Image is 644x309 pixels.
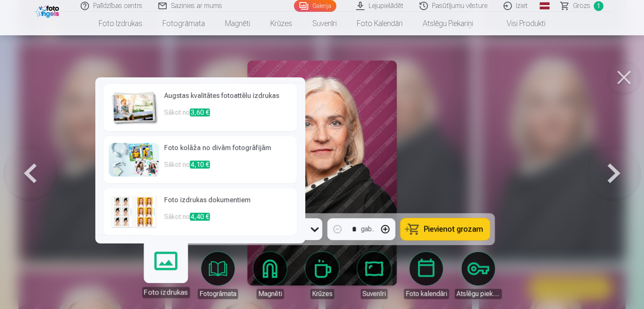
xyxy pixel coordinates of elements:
a: Foto kalendāri [347,12,413,35]
a: Fotogrāmata [194,252,241,299]
div: Krūzes [310,289,334,299]
a: Atslēgu piekariņi [455,252,502,299]
div: Fotogrāmata [198,289,238,299]
span: 3,60 € [190,108,210,116]
span: Pievienot grozam [424,225,483,233]
a: Foto izdrukas [140,246,191,298]
a: Magnēti [246,252,293,299]
div: Magnēti [257,289,284,299]
p: Sākot no [164,108,292,124]
div: Suvenīri [361,289,387,299]
a: Magnēti [215,12,260,35]
a: Visi produkti [483,12,555,35]
div: gab. [361,224,374,234]
div: Foto izdrukas [142,287,189,298]
a: Foto kolāža no divām fotogrāfijāmSākot no4,10 € [104,136,297,183]
div: Foto kalendāri [404,289,449,299]
a: Foto izdrukas dokumentiemSākot no4,40 € [104,188,297,235]
h6: Augstas kvalitātes fotoattēlu izdrukas [164,91,292,108]
a: Atslēgu piekariņi [413,12,483,35]
span: Grozs [573,1,590,11]
div: Atslēgu piekariņi [455,289,502,299]
span: 1 [594,1,603,11]
a: Foto izdrukas [89,12,152,35]
span: 4,10 € [190,161,210,169]
h6: Foto kolāža no divām fotogrāfijām [164,143,292,160]
a: Suvenīri [351,252,398,299]
img: /fa1 [36,3,61,18]
h6: Foto izdrukas dokumentiem [164,195,292,212]
p: Sākot no [164,160,292,177]
a: Krūzes [298,252,346,299]
a: Foto kalendāri [403,252,450,299]
span: 4,40 € [190,213,210,221]
a: Krūzes [260,12,302,35]
a: Augstas kvalitātes fotoattēlu izdrukasSākot no3,60 € [104,84,297,131]
p: Sākot no [164,212,292,229]
a: Suvenīri [302,12,347,35]
button: Pievienot grozam [401,218,490,240]
a: Fotogrāmata [152,12,215,35]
